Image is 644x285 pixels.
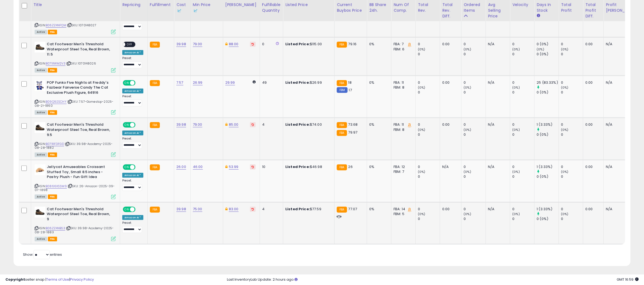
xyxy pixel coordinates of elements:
[122,89,143,93] div: Amazon AI *
[122,137,143,149] div: Preset:
[464,2,483,13] div: Ordered Items
[46,142,64,146] a: B071RFDFGD
[35,184,115,192] span: | SKU: 26-Amazon-2025-09-07-1898
[150,80,160,86] small: FBA
[135,165,143,170] span: OFF
[123,207,130,212] span: ON
[394,169,411,174] div: FBM: 7
[537,13,540,18] small: Days In Stock.
[418,2,438,13] div: Total Rev.
[47,164,113,181] b: Jellycat Amuseables Croissant Stuffed Toy, Small 8.5 inches - Pastry Plush - Fun Gift Idea
[35,110,47,115] span: All listings currently available for purchase on Amazon
[225,123,227,126] i: This overrides the store level Dynamic Max Price for this listing
[561,52,583,57] div: 0
[606,207,636,212] div: N/A
[488,207,506,212] div: N/A
[488,80,506,85] div: N/A
[285,206,310,212] b: Listed Price:
[512,174,534,179] div: 0
[561,85,569,90] small: (0%)
[394,212,411,216] div: FBM: 5
[512,47,520,51] small: (0%)
[225,2,257,8] div: [PERSON_NAME]
[585,122,599,127] div: 0.00
[537,132,559,137] div: 0 (0%)
[369,80,387,85] div: 0%
[229,122,239,127] a: 85.00
[285,80,310,85] b: Listed Price:
[35,207,45,218] img: 41nst7ihHcL._SL40_.jpg
[122,131,143,135] div: Amazon AI *
[150,2,172,8] div: Fulfillment
[488,164,506,169] div: N/A
[337,122,347,128] small: FBA
[561,164,583,169] div: 0
[285,164,310,169] b: Listed Price:
[464,122,486,127] div: 0
[464,216,486,221] div: 0
[35,4,116,34] div: ASIN:
[252,123,254,126] i: Revert to store-level Dynamic Max Price
[394,122,411,127] div: FBA: 11
[561,80,583,85] div: 0
[123,165,130,170] span: ON
[418,52,440,57] div: 0
[193,2,221,13] div: Min Price
[48,153,57,157] span: FBA
[464,174,486,179] div: 0
[369,2,389,13] div: BB Share 24h.
[122,2,145,8] div: Repricing
[48,68,57,73] span: FBA
[418,90,440,95] div: 0
[337,80,347,86] small: FBA
[47,207,113,223] b: Cat Footwear Men's Threshold Waterproof Steel Toe, Real Brown, 9
[176,8,182,13] img: InventoryLab Logo
[561,207,583,212] div: 0
[46,184,67,189] a: B0866XSSM9
[35,237,47,241] span: All listings currently available for purchase on Amazon
[394,2,413,13] div: Num of Comp.
[35,30,47,34] span: All listings currently available for purchase on Amazon
[606,80,636,85] div: N/A
[35,164,45,175] img: 41ThCTXD9HL._SL40_.jpg
[418,85,425,90] small: (0%)
[35,164,116,199] div: ASIN:
[285,41,310,47] b: Listed Price:
[512,207,534,212] div: 0
[512,52,534,57] div: 0
[418,128,425,132] small: (0%)
[512,42,534,47] div: 0
[193,41,202,47] a: 79.00
[418,174,440,179] div: 0
[512,216,534,221] div: 0
[262,42,279,47] div: 0
[585,42,599,47] div: 0.00
[512,164,534,169] div: 0
[122,18,143,30] div: Preset:
[537,2,556,13] div: Days In Stock
[488,42,506,47] div: N/A
[35,42,116,72] div: ASIN:
[369,42,387,47] div: 0%
[464,80,486,85] div: 0
[35,122,116,156] div: ASIN:
[585,207,599,212] div: 0.00
[262,80,279,85] div: 49
[512,80,534,85] div: 0
[394,85,411,90] div: FBM: 8
[176,164,186,170] a: 26.00
[35,195,47,199] span: All listings currently available for purchase on Amazon
[537,80,559,85] div: 25 (83.33%)
[150,42,160,48] small: FBA
[47,80,113,97] b: POP Funko Five Nights at Freddy's Fazbear Fanverse Candy The Cat Exclusive Plush Figure, 64916
[418,80,440,85] div: 0
[229,206,239,212] a: 83.00
[561,170,569,174] small: (0%)
[585,164,599,169] div: 0.00
[193,8,221,13] div: Some or all of the values in this column are provided from Inventory Lab.
[464,90,486,95] div: 0
[537,216,559,221] div: 0 (0%)
[537,47,544,51] small: (0%)
[337,164,347,170] small: FBA
[561,216,583,221] div: 0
